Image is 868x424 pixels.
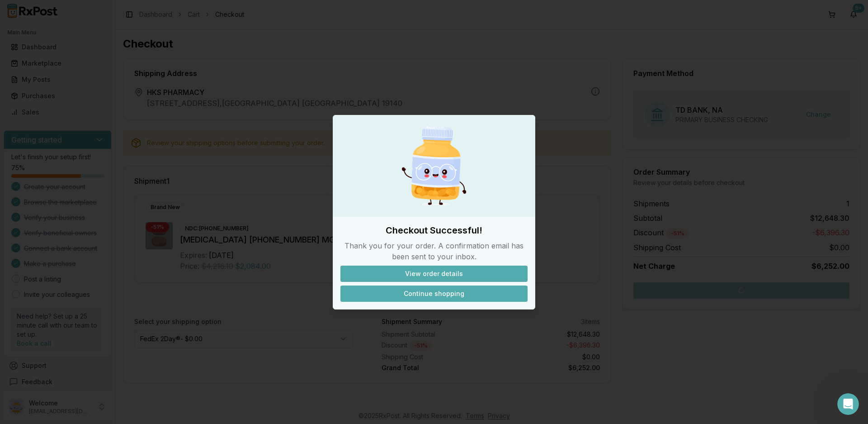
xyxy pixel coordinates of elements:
[340,224,528,237] h2: Checkout Successful!
[837,393,859,415] iframe: Intercom live chat
[340,240,528,262] p: Thank you for your order. A confirmation email has been sent to your inbox.
[340,286,528,302] button: Continue shopping
[340,266,528,282] button: View order details
[391,123,477,210] img: Happy Pill Bottle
